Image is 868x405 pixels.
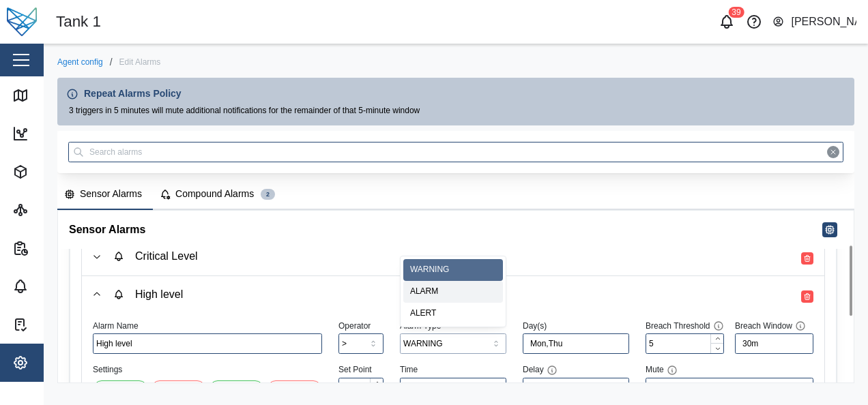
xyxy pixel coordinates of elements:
div: Breach Window [735,320,792,333]
input: Eg. 2h 30m [523,378,629,398]
label: Operator [338,320,371,333]
div: Dashboard [35,126,93,141]
div: Alarms [35,279,76,294]
div: Delay [523,363,544,376]
input: Eg. 2h 30m [646,378,813,398]
div: Sensor Alarms [80,187,142,202]
div: / [110,57,113,67]
button: [PERSON_NAME] [772,12,857,31]
img: Main Logo [7,7,37,37]
div: Breach Threshold [646,320,710,333]
div: Assets [35,164,75,179]
input: Eg. 2h 30m [735,333,813,354]
div: Mute [646,363,664,376]
button: High level [82,276,824,314]
div: Map [35,88,65,103]
div: Sites [35,202,68,217]
h5: Sensor Alarms [69,222,145,238]
div: Edit Alarms [119,58,161,66]
div: ALERT [403,303,503,325]
div: Tasks [35,317,71,332]
div: 39 [728,7,744,18]
div: ALARM [403,281,503,303]
label: Settings [93,365,122,374]
div: Critical Level [113,250,198,262]
div: Settings [35,355,81,370]
label: Day(s) [523,321,547,331]
input: Enter time [400,378,506,398]
a: Agent config [57,58,103,66]
button: Critical Level [82,238,824,275]
div: [PERSON_NAME] [791,14,856,31]
div: 3 triggers in 5 minutes will mute additional notifications for the remainder of that 5‑minute window [69,104,845,117]
input: Enter days [523,333,629,354]
div: High level [113,288,183,301]
input: Search alarms [68,142,843,162]
span: 2 [266,190,270,199]
label: Alarm Name [93,320,139,333]
div: Tank 1 [56,10,101,34]
span: Repeat Alarms Policy [84,87,182,102]
div: WARNING [403,259,503,281]
label: Time [400,365,418,374]
div: Reports [35,241,80,256]
label: Set Point [338,363,372,376]
div: Compound Alarms [175,187,254,202]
